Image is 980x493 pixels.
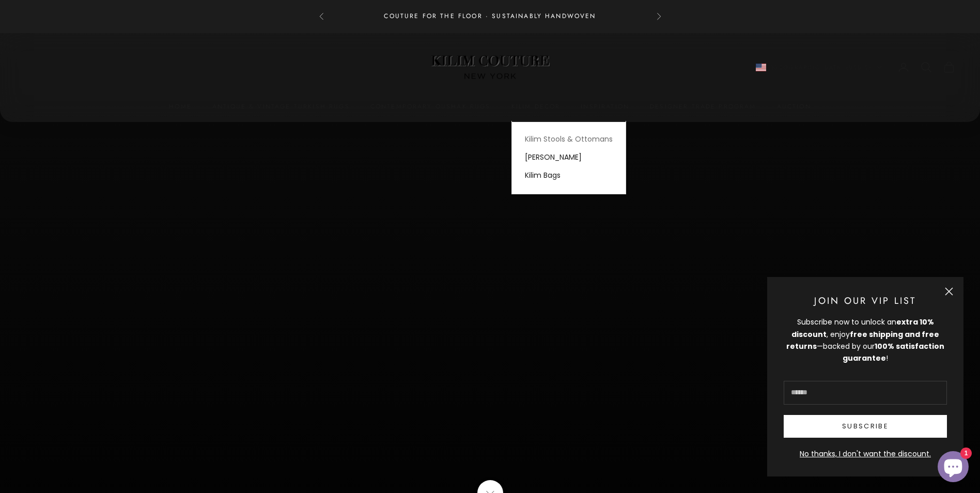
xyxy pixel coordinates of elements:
[25,101,955,112] nav: Primary navigation
[512,130,626,148] a: Kilim Stools & Ottomans
[784,415,947,438] button: Subscribe
[650,101,756,112] a: Designer Trade Program
[511,101,561,112] summary: Kilim Decor
[777,101,811,112] a: Auction
[384,11,596,22] p: Couture for the Floor · Sustainably Handwoven
[786,329,939,351] strong: free shipping and free returns
[169,101,192,112] a: Home
[756,64,766,71] img: United States
[212,101,350,112] a: Antique & Vintage Turkish Rugs
[426,43,555,92] img: Logo of Kilim Couture New York
[784,294,947,309] p: Join Our VIP List
[784,316,947,364] div: Subscribe now to unlock an , enjoy —backed by our !
[581,101,629,112] a: Inspiration
[370,101,491,112] a: Contemporary Oushak Rugs
[512,166,626,184] a: Kilim Bags
[767,277,963,476] newsletter-popup: Newsletter popup
[843,341,944,363] strong: 100% satisfaction guarantee
[756,61,956,73] nav: Secondary navigation
[784,448,947,460] button: No thanks, I don't want the discount.
[512,148,626,166] a: [PERSON_NAME]
[935,451,972,485] inbox-online-store-chat: Shopify online store chat
[771,63,872,72] span: [GEOGRAPHIC_DATA] (USD $)
[791,317,934,339] strong: extra 10% discount
[756,63,882,72] button: Change country or currency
